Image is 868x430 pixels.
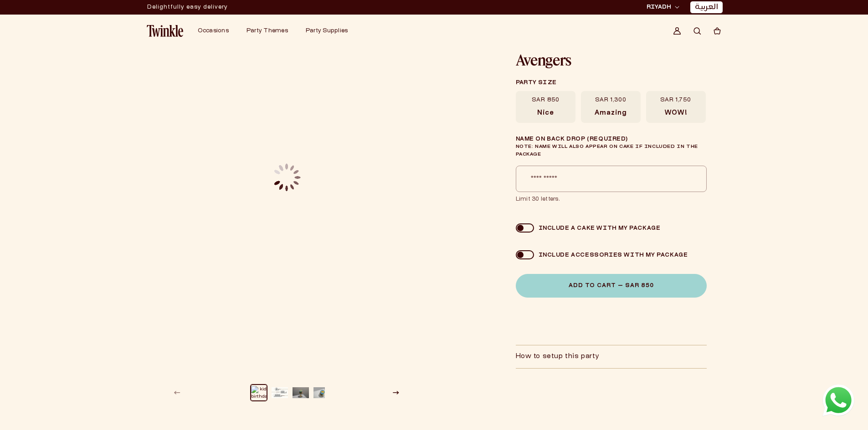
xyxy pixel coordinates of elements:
span: Add to Cart — SAR 850 [569,283,654,288]
button: Add to Cart — SAR 850 [516,274,707,298]
button: Slide left [167,383,187,403]
span: Party Themes [247,28,288,34]
div: Include accessories with my package [534,252,688,258]
div: Announcement [147,0,228,14]
span: Note: Name will also appear on cake if included in the package [516,145,698,157]
h1: Avengers [516,53,706,67]
a: العربية [695,3,718,12]
span: Limit 30 letters. [516,196,707,203]
span: SAR 1,300 [595,96,627,104]
summary: Occasions [192,22,241,40]
media-gallery: Gallery Viewer [106,56,467,403]
a: Occasions [198,27,229,35]
h2: How to setup this party [516,353,600,361]
span: Party Supplies [306,28,348,34]
a: Party Supplies [306,27,348,35]
span: RIYADH [647,3,671,11]
button: Load image 1 in gallery view [251,384,267,401]
span: SAR 850 [532,96,560,104]
img: Twinkle [147,25,183,37]
summary: Party Supplies [300,22,360,40]
span: WOW! [665,109,687,117]
button: Load image 2 in gallery view [272,384,288,401]
a: Party Themes [247,27,288,35]
span: Occasions [198,28,229,34]
button: Load image 4 in gallery view [313,384,330,401]
label: Name on Back Drop (required) [516,136,707,158]
button: Slide right [386,383,406,403]
button: Load image 3 in gallery view [293,384,309,401]
summary: Search [687,21,707,41]
span: Nice [537,109,554,117]
div: Include a cake with my package [534,225,661,232]
summary: How to setup this party [516,345,707,368]
span: SAR 1,750 [660,96,691,104]
p: Delightfully easy delivery [147,0,228,14]
button: RIYADH [644,3,682,12]
summary: Party Themes [241,22,300,40]
legend: Party size [516,74,706,91]
span: Amazing [595,109,627,117]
